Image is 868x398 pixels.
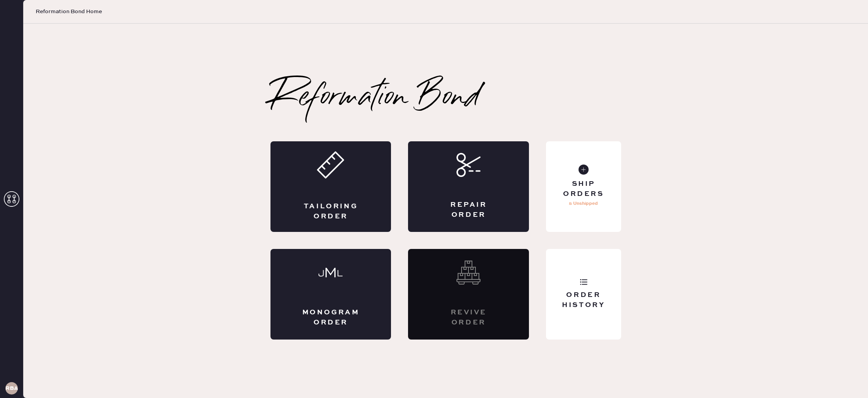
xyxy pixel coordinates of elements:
[301,308,360,327] div: Monogram Order
[439,200,498,220] div: Repair Order
[831,363,865,396] iframe: Front Chat
[439,308,498,327] div: Revive order
[408,249,529,340] div: Interested? Contact us at care@hemster.co
[301,202,360,221] div: Tailoring Order
[552,290,615,310] div: Order History
[270,82,481,113] h2: Reformation Bond
[569,199,598,208] p: 5 Unshipped
[36,8,102,15] span: Reformation Bond Home
[552,179,615,199] div: Ship Orders
[5,386,18,391] h3: RBA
